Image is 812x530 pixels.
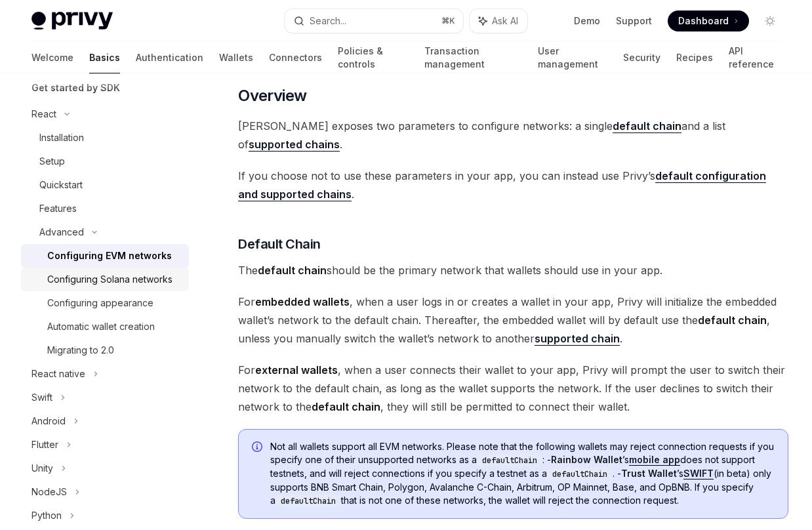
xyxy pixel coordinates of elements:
[31,366,85,382] div: React native
[39,201,77,216] div: Features
[238,361,788,416] span: For , when a user connects their wallet to your app, Privy will prompt the user to switch their n...
[89,42,120,73] a: Basics
[613,119,681,132] strong: default chain
[39,177,83,193] div: Quickstart
[477,454,542,467] code: defaultChain
[538,42,607,73] a: User management
[31,460,53,476] div: Unity
[470,9,527,33] button: Ask AI
[676,42,713,73] a: Recipes
[238,261,788,279] span: The should be the primary network that wallets should use in your app.
[249,138,340,152] a: supported chains
[31,508,62,523] div: Python
[238,235,321,253] span: Default Chain
[310,13,346,29] div: Search...
[39,130,84,146] div: Installation
[47,319,155,335] div: Automatic wallet creation
[31,413,66,429] div: Android
[424,42,522,73] a: Transaction management
[21,244,189,268] a: Configuring EVM networks
[551,454,622,465] strong: Rainbow Wallet
[616,14,652,28] a: Support
[269,42,322,73] a: Connectors
[678,14,729,28] span: Dashboard
[219,42,253,73] a: Wallets
[238,293,788,348] span: For , when a user logs in or creates a wallet in your app, Privy will initialize the embedded wal...
[31,42,73,73] a: Welcome
[238,117,788,153] span: [PERSON_NAME] exposes two parameters to configure networks: a single and a list of .
[21,315,189,338] a: Automatic wallet creation
[255,363,338,377] strong: external wallets
[613,119,681,133] a: default chain
[312,400,380,413] strong: default chain
[31,106,56,122] div: React
[574,14,600,28] a: Demo
[535,332,620,346] a: supported chain
[698,314,767,327] strong: default chain
[255,295,350,308] strong: embedded wallets
[47,295,153,311] div: Configuring appearance
[21,150,189,173] a: Setup
[249,138,340,151] strong: supported chains
[21,291,189,315] a: Configuring appearance
[252,441,265,455] svg: Info
[136,42,203,73] a: Authentication
[621,468,677,479] strong: Trust Wallet
[47,342,114,358] div: Migrating to 2.0
[31,12,113,30] img: light logo
[629,454,680,466] a: mobile app
[31,484,67,500] div: NodeJS
[285,9,463,33] button: Search...⌘K
[39,224,84,240] div: Advanced
[238,85,306,106] span: Overview
[238,167,788,203] span: If you choose not to use these parameters in your app, you can instead use Privy’s .
[683,468,714,479] a: SWIFT
[21,197,189,220] a: Features
[535,332,620,345] strong: supported chain
[47,272,173,287] div: Configuring Solana networks
[39,153,65,169] div: Setup
[338,42,409,73] a: Policies & controls
[31,437,58,453] div: Flutter
[21,126,189,150] a: Installation
[668,10,749,31] a: Dashboard
[21,338,189,362] a: Migrating to 2.0
[547,468,613,481] code: defaultChain
[258,264,327,277] strong: default chain
[21,268,189,291] a: Configuring Solana networks
[47,248,172,264] div: Configuring EVM networks
[492,14,518,28] span: Ask AI
[729,42,781,73] a: API reference
[21,173,189,197] a: Quickstart
[270,440,775,508] span: Not all wallets support all EVM networks. Please note that the following wallets may reject conne...
[275,495,341,508] code: defaultChain
[623,42,660,73] a: Security
[31,390,52,405] div: Swift
[441,16,455,26] span: ⌘ K
[760,10,781,31] button: Toggle dark mode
